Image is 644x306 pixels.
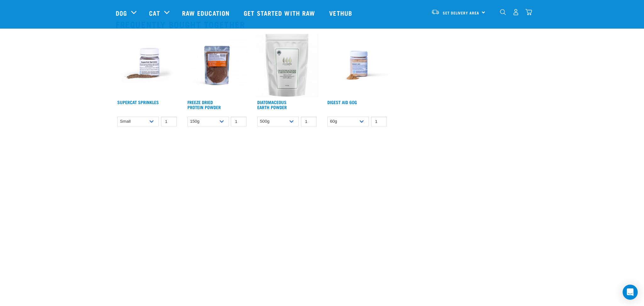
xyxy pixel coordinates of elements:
[231,117,247,126] input: 1
[431,9,440,15] img: van-moving.png
[237,0,323,25] a: Get started with Raw
[443,12,479,14] span: Set Delivery Area
[301,117,317,126] input: 1
[513,9,519,15] img: user.png
[500,9,506,15] img: home-icon-1@2x.png
[117,101,159,103] a: Supercat Sprinkles
[371,117,387,126] input: 1
[161,117,177,126] input: 1
[176,0,237,25] a: Raw Education
[525,9,532,15] img: home-icon@2x.png
[186,34,248,97] img: FD Protein Powder
[187,101,221,108] a: Freeze Dried Protein Powder
[323,0,360,25] a: Vethub
[116,8,127,18] a: Dog
[257,101,287,108] a: Diatomaceous Earth Powder
[116,34,178,97] img: Plastic Container of SuperCat Sprinkles With Product Shown Outside Of The Bottle
[327,101,357,103] a: Digest Aid 60g
[149,8,160,18] a: Cat
[256,34,318,97] img: Diatomaceous earth
[326,34,388,97] img: Raw Essentials Digest Aid Pet Supplement
[623,285,638,300] div: Open Intercom Messenger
